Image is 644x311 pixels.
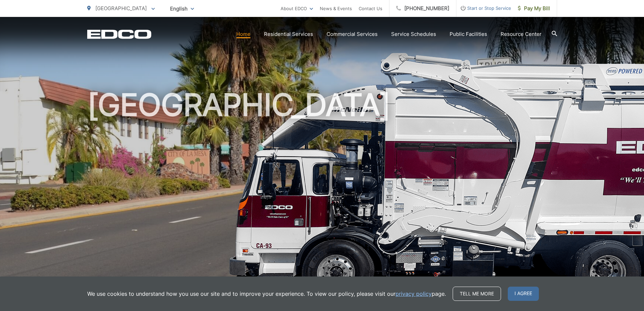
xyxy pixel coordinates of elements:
a: News & Events [320,4,352,13]
span: Pay My Bill [518,4,550,13]
h1: [GEOGRAPHIC_DATA] [87,88,557,302]
span: [GEOGRAPHIC_DATA] [95,5,147,12]
a: Resource Center [501,30,542,38]
a: Contact Us [359,4,382,13]
a: Home [236,30,251,38]
span: English [165,3,199,15]
a: Commercial Services [327,30,378,38]
a: Tell me more [453,287,501,301]
a: Service Schedules [391,30,436,38]
a: Public Facilities [450,30,487,38]
p: We use cookies to understand how you use our site and to improve your experience. To view our pol... [87,290,446,298]
span: I agree [508,287,539,301]
a: EDCD logo. Return to the homepage. [87,29,151,39]
a: privacy policy [396,290,432,298]
a: About EDCO [281,4,313,13]
a: Residential Services [264,30,313,38]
